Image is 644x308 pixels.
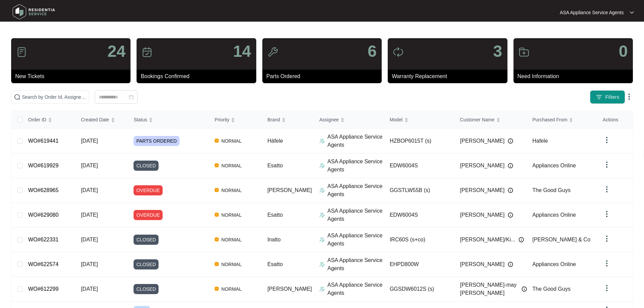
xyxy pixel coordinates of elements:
[460,260,505,268] span: [PERSON_NAME]
[215,188,219,192] img: Vercel Logo
[392,72,507,80] p: Warranty Replacement
[605,94,619,101] span: Filters
[384,228,455,252] td: IRC60S (s+co)
[460,116,495,123] span: Customer Name
[384,252,455,277] td: EHPD800W
[328,256,384,273] p: ASA Appliance Service Agents
[319,116,339,123] span: Assignee
[28,261,58,267] a: WO#622574
[134,235,159,245] span: CLOSED
[75,111,128,129] th: Created Date
[267,212,283,218] span: Esatto
[14,94,21,100] img: search-icon
[134,210,162,220] span: OVERDUE
[460,186,505,194] span: [PERSON_NAME]
[319,188,325,193] img: Assigner Icon
[28,286,58,292] a: WO#612299
[328,133,384,149] p: ASA Appliance Service Agents
[81,212,98,218] span: [DATE]
[625,93,633,101] img: dropdown arrow
[219,162,244,170] span: NORMAL
[215,139,219,143] img: Vercel Logo
[460,281,518,297] span: [PERSON_NAME]-may [PERSON_NAME]
[219,260,244,268] span: NORMAL
[493,43,502,60] p: 3
[384,178,455,203] td: GGSTLW55B (s)
[384,111,455,129] th: Model
[603,136,611,144] img: dropdown arrow
[15,72,130,80] p: New Tickets
[267,138,283,144] span: Häfele
[328,207,384,223] p: ASA Appliance Service Agents
[597,111,633,129] th: Actions
[215,237,219,241] img: Vercel Logo
[619,43,628,60] p: 0
[603,284,611,292] img: dropdown arrow
[508,188,513,193] img: Info icon
[28,116,46,123] span: Order ID
[267,47,278,57] img: icon
[134,185,162,195] span: OVERDUE
[219,211,244,219] span: NORMAL
[81,116,109,123] span: Created Date
[28,187,58,193] a: WO#628965
[603,259,611,267] img: dropdown arrow
[209,111,262,129] th: Priority
[367,43,377,60] p: 6
[28,138,58,144] a: WO#619441
[460,236,516,244] span: [PERSON_NAME]/Ki...
[141,72,256,80] p: Bookings Confirmed
[532,163,576,168] span: Appliances Online
[532,261,576,267] span: Appliances Online
[384,129,455,153] td: HZBOP6015T (s)
[219,236,244,244] span: NORMAL
[460,211,505,219] span: [PERSON_NAME]
[267,237,281,242] span: Inalto
[219,186,244,194] span: NORMAL
[527,111,597,129] th: Purchased From
[532,286,571,292] span: The Good Guys
[519,47,529,57] img: icon
[460,137,505,145] span: [PERSON_NAME]
[532,138,548,144] span: Hafele
[23,111,75,129] th: Order ID
[28,212,58,218] a: WO#629080
[134,161,159,171] span: CLOSED
[519,237,524,242] img: Info icon
[267,261,283,267] span: Esatto
[518,72,633,80] p: Need Information
[219,285,244,293] span: NORMAL
[134,116,147,123] span: Status
[28,237,58,242] a: WO#622331
[134,136,179,146] span: PARTS ORDERED
[328,232,384,248] p: ASA Appliance Service Agents
[142,47,152,57] img: icon
[266,72,382,80] p: Parts Ordered
[128,111,209,129] th: Status
[319,212,325,218] img: Assigner Icon
[81,237,98,242] span: [DATE]
[319,286,325,292] img: Assigner Icon
[603,161,611,169] img: dropdown arrow
[522,286,527,292] img: Info icon
[596,94,602,100] img: filter icon
[81,261,98,267] span: [DATE]
[215,213,219,217] img: Vercel Logo
[267,116,280,123] span: Brand
[319,237,325,242] img: Assigner Icon
[319,163,325,168] img: Assigner Icon
[108,43,125,60] p: 24
[460,162,505,170] span: [PERSON_NAME]
[532,116,567,123] span: Purchased From
[560,9,624,16] p: ASA Appliance Service Agents
[603,210,611,218] img: dropdown arrow
[134,259,159,269] span: CLOSED
[384,203,455,228] td: EDW6004S
[262,111,314,129] th: Brand
[81,163,98,168] span: [DATE]
[81,138,98,144] span: [DATE]
[134,284,159,294] span: CLOSED
[390,116,403,123] span: Model
[328,182,384,198] p: ASA Appliance Service Agents
[455,111,527,129] th: Customer Name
